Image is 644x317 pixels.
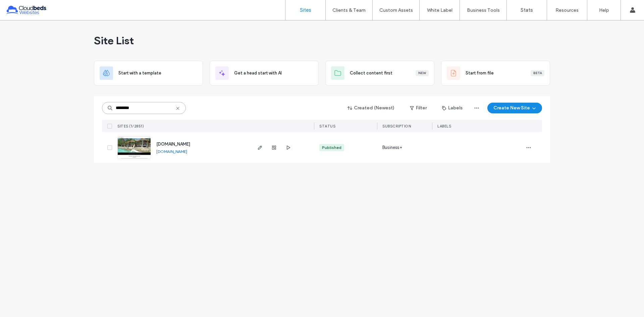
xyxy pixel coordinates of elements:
button: Create New Site [487,103,542,113]
label: Clients & Team [332,7,366,13]
span: SUBSCRIPTION [382,124,411,128]
a: [DOMAIN_NAME] [156,149,187,154]
div: Published [322,145,341,151]
label: Resources [555,7,579,13]
label: Business Tools [467,7,500,13]
span: LABELS [437,124,451,128]
div: Start with a template [94,61,203,86]
a: [DOMAIN_NAME] [156,142,190,147]
div: Start from fileBeta [441,61,550,86]
span: Start from file [466,70,494,76]
div: Beta [531,70,544,76]
label: Sites [300,7,311,13]
button: Labels [436,103,469,113]
button: Created (Newest) [342,103,400,113]
button: Filter [403,103,433,113]
div: New [416,70,429,76]
span: STATUS [319,124,335,128]
span: Start with a template [118,70,161,76]
div: Collect content firstNew [325,61,434,86]
label: White Label [427,7,452,13]
label: Custom Assets [379,7,413,13]
span: SITES (1/2851) [117,124,144,128]
label: Help [599,7,609,13]
span: Get a head start with AI [234,70,282,76]
span: Collect content first [350,70,392,76]
label: Stats [521,7,533,13]
span: Site List [94,34,134,47]
span: Help [15,5,29,11]
div: Get a head start with AI [210,61,319,86]
span: Business+ [382,144,402,151]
